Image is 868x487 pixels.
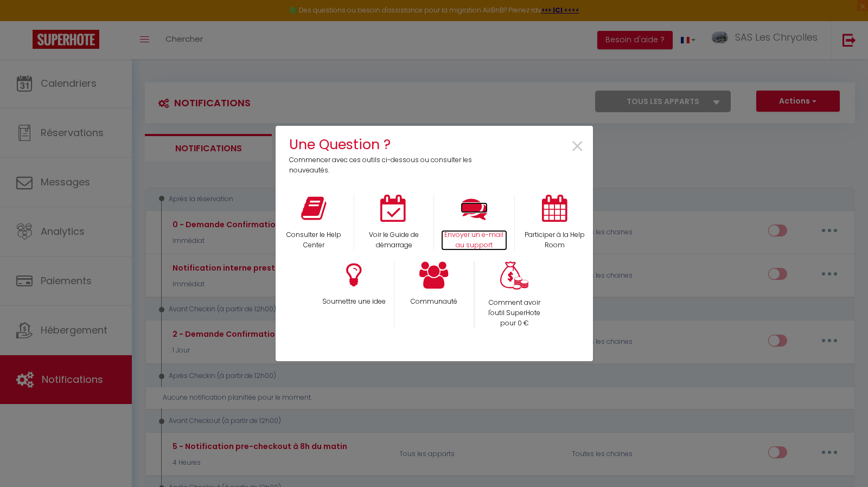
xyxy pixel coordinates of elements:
[570,134,585,159] button: Close
[570,130,585,164] span: ×
[482,298,547,329] p: Comment avoir l'outil SuperHote pour 0 €
[361,230,426,251] p: Voir le Guide de démarrage
[500,261,528,290] img: Money bag
[522,230,588,251] p: Participer à la Help Room
[289,134,480,155] h4: Une Question ?
[401,297,467,307] p: Communauté
[289,155,480,176] p: Commencer avec ces outils ci-dessous ou consulter les nouveautés.
[281,230,347,251] p: Consulter le Help Center
[321,297,387,307] p: Soumettre une idee
[441,230,507,251] p: Envoyer un e-mail au support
